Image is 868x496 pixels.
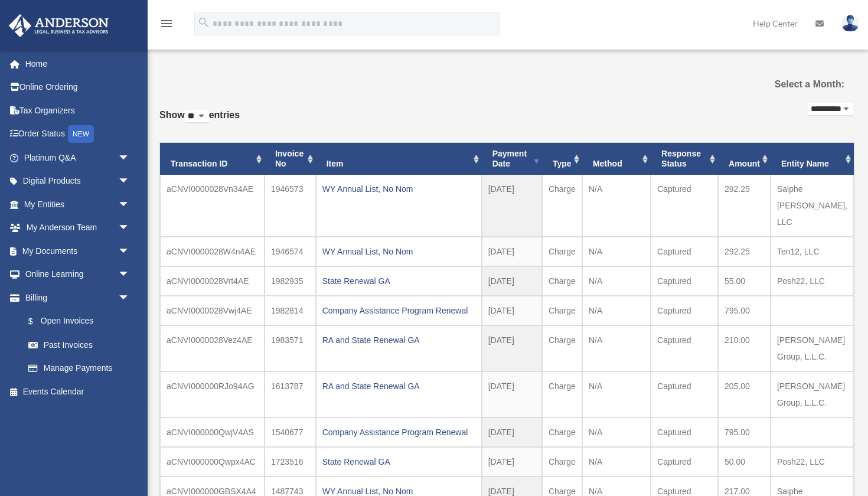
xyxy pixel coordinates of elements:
a: menu [159,21,174,31]
a: Digital Productsarrow_drop_down [8,169,148,193]
td: 1613787 [265,371,316,417]
td: 795.00 [718,296,771,325]
td: N/A [582,237,651,266]
div: State Renewal GA [322,453,475,470]
i: search [197,16,210,29]
label: Show entries [159,107,240,135]
td: 1946574 [265,237,316,266]
div: NEW [68,125,94,143]
a: Events Calendar [8,380,148,403]
label: Select a Month: [746,76,844,93]
td: N/A [582,447,651,477]
span: arrow_drop_down [118,216,142,240]
td: N/A [582,266,651,296]
div: State Renewal GA [322,273,475,289]
td: 210.00 [718,325,771,371]
i: menu [159,17,174,31]
span: arrow_drop_down [118,239,142,263]
td: Charge [542,371,582,417]
td: 1982935 [265,266,316,296]
td: 1982814 [265,296,316,325]
td: Charge [542,175,582,237]
a: Past Invoices [17,333,142,357]
td: Captured [651,175,718,237]
td: N/A [582,296,651,325]
td: [DATE] [482,371,542,417]
div: RA and State Renewal GA [322,378,475,394]
a: Online Ordering [8,76,148,99]
a: Home [8,52,148,76]
span: arrow_drop_down [118,146,142,170]
td: Posh22, LLC [771,266,854,296]
td: 1983571 [265,325,316,371]
td: Ten12, LLC [771,237,854,266]
td: [DATE] [482,417,542,447]
select: Showentries [185,110,209,123]
td: aCNVI0000028Vwj4AE [160,296,265,325]
div: WY Annual List, No Nom [322,243,475,260]
td: 795.00 [718,417,771,447]
td: [DATE] [482,447,542,477]
a: My Documentsarrow_drop_down [8,239,148,263]
th: Type: activate to sort column ascending [542,143,582,175]
td: Charge [542,325,582,371]
a: Tax Organizers [8,99,148,122]
div: WY Annual List, No Nom [322,181,475,197]
td: N/A [582,371,651,417]
td: Captured [651,325,718,371]
td: 50.00 [718,447,771,477]
td: aCNVI0000028Vez4AE [160,325,265,371]
td: [DATE] [482,296,542,325]
td: N/A [582,417,651,447]
div: Company Assistance Program Renewal [322,302,475,319]
td: N/A [582,325,651,371]
a: Order StatusNEW [8,122,148,146]
img: Anderson Advisors Platinum Portal [5,14,112,37]
td: 205.00 [718,371,771,417]
td: 1723516 [265,447,316,477]
td: Captured [651,371,718,417]
td: 292.25 [718,175,771,237]
td: [PERSON_NAME] Group, L.L.C. [771,371,854,417]
th: Amount: activate to sort column ascending [718,143,771,175]
td: 1946573 [265,175,316,237]
img: User Pic [841,15,859,32]
a: My Entitiesarrow_drop_down [8,192,148,216]
td: [DATE] [482,175,542,237]
td: Charge [542,266,582,296]
a: Platinum Q&Aarrow_drop_down [8,146,148,169]
td: aCNVI000000Qwpx4AC [160,447,265,477]
th: Payment Date: activate to sort column ascending [482,143,542,175]
td: Saiphe [PERSON_NAME], LLC [771,175,854,237]
th: Entity Name: activate to sort column ascending [771,143,854,175]
th: Item: activate to sort column ascending [316,143,482,175]
td: 1540677 [265,417,316,447]
td: aCNVI000000RJo94AG [160,371,265,417]
a: Online Learningarrow_drop_down [8,263,148,286]
td: N/A [582,175,651,237]
td: [PERSON_NAME] Group, L.L.C. [771,325,854,371]
td: Posh22, LLC [771,447,854,477]
th: Invoice No: activate to sort column ascending [265,143,316,175]
td: Captured [651,237,718,266]
td: [DATE] [482,325,542,371]
td: aCNVI0000028W4n4AE [160,237,265,266]
a: Manage Payments [17,357,148,380]
span: arrow_drop_down [118,192,142,217]
td: aCNVI000000QwjV4AS [160,417,265,447]
span: arrow_drop_down [118,169,142,194]
span: arrow_drop_down [118,263,142,287]
td: 292.25 [718,237,771,266]
td: Captured [651,447,718,477]
td: Captured [651,296,718,325]
td: aCNVI0000028Vrt4AE [160,266,265,296]
a: Billingarrow_drop_down [8,286,148,309]
span: arrow_drop_down [118,286,142,310]
td: Charge [542,447,582,477]
td: 55.00 [718,266,771,296]
th: Response Status: activate to sort column ascending [651,143,718,175]
div: RA and State Renewal GA [322,332,475,348]
td: Charge [542,417,582,447]
div: Company Assistance Program Renewal [322,424,475,440]
th: Method: activate to sort column ascending [582,143,651,175]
